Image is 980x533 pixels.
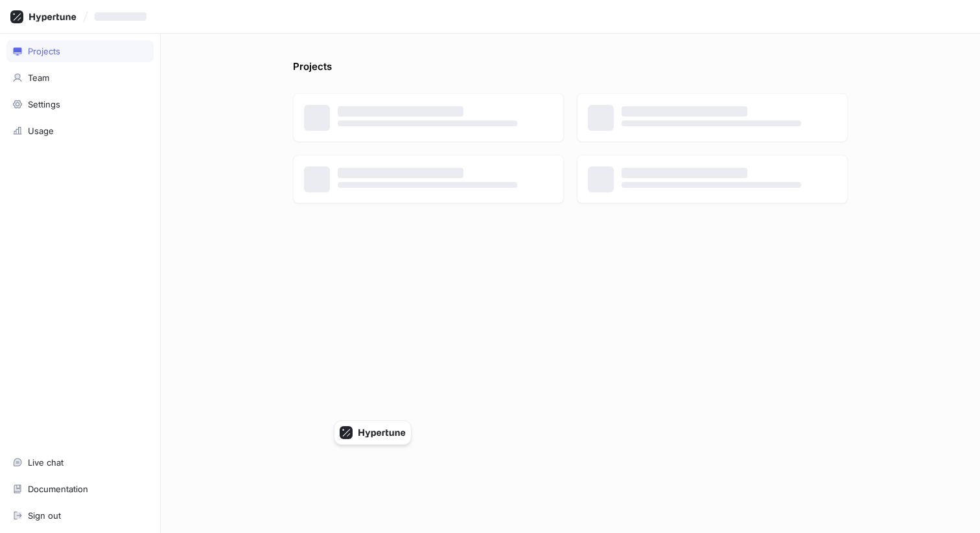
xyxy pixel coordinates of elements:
div: Sign out [28,510,61,521]
div: Projects [28,46,60,56]
a: Projects [6,40,154,62]
a: Usage [6,120,154,142]
span: ‌ [622,120,801,126]
span: ‌ [95,12,146,21]
div: Usage [28,126,54,136]
div: Team [28,73,49,83]
div: Documentation [28,484,88,494]
button: ‌ [89,6,157,27]
span: ‌ [338,182,517,188]
p: Projects [293,60,332,80]
a: Documentation [6,478,154,500]
span: ‌ [622,106,747,117]
a: Team [6,67,154,89]
div: Live chat [28,457,64,468]
span: ‌ [338,120,517,126]
span: ‌ [338,106,463,117]
span: ‌ [622,182,801,188]
span: ‌ [338,168,463,178]
div: Settings [28,99,60,109]
a: Settings [6,93,154,115]
span: ‌ [622,168,747,178]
